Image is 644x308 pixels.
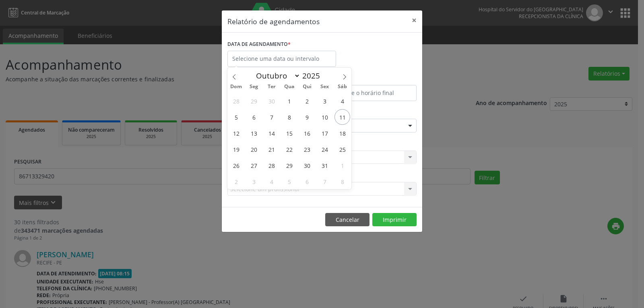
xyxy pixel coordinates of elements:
[246,141,262,157] span: Outubro 20, 2025
[334,84,351,89] span: Sáb
[264,125,279,141] span: Outubro 14, 2025
[334,109,350,125] span: Outubro 11, 2025
[372,213,417,227] button: Imprimir
[264,141,279,157] span: Outubro 21, 2025
[324,85,417,101] input: Selecione o horário final
[228,174,244,189] span: Novembro 2, 2025
[334,157,350,173] span: Novembro 1, 2025
[228,93,244,109] span: Setembro 28, 2025
[298,84,316,89] span: Qui
[246,157,262,173] span: Outubro 27, 2025
[227,16,320,27] h5: Relatório de agendamentos
[264,93,279,109] span: Setembro 30, 2025
[264,174,279,189] span: Novembro 4, 2025
[281,125,297,141] span: Outubro 15, 2025
[317,174,332,189] span: Novembro 7, 2025
[246,125,262,141] span: Outubro 13, 2025
[316,84,334,89] span: Sex
[299,93,315,109] span: Outubro 2, 2025
[299,125,315,141] span: Outubro 16, 2025
[228,157,244,173] span: Outubro 26, 2025
[299,109,315,125] span: Outubro 9, 2025
[406,10,422,30] button: Close
[281,93,297,109] span: Outubro 1, 2025
[228,141,244,157] span: Outubro 19, 2025
[264,157,279,173] span: Outubro 28, 2025
[281,174,297,189] span: Novembro 5, 2025
[300,70,327,81] input: Year
[299,174,315,189] span: Novembro 6, 2025
[281,84,298,89] span: Qua
[245,84,263,89] span: Seg
[228,125,244,141] span: Outubro 12, 2025
[317,125,332,141] span: Outubro 17, 2025
[227,38,291,51] label: DATA DE AGENDAMENTO
[246,174,262,189] span: Novembro 3, 2025
[281,109,297,125] span: Outubro 8, 2025
[227,84,245,89] span: Dom
[264,109,279,125] span: Outubro 7, 2025
[246,109,262,125] span: Outubro 6, 2025
[334,141,350,157] span: Outubro 25, 2025
[281,157,297,173] span: Outubro 29, 2025
[317,141,332,157] span: Outubro 24, 2025
[317,157,332,173] span: Outubro 31, 2025
[228,109,244,125] span: Outubro 5, 2025
[334,174,350,189] span: Novembro 8, 2025
[299,157,315,173] span: Outubro 30, 2025
[299,141,315,157] span: Outubro 23, 2025
[324,72,417,85] label: ATÉ
[334,125,350,141] span: Outubro 18, 2025
[252,70,300,81] select: Month
[246,93,262,109] span: Setembro 29, 2025
[263,84,281,89] span: Ter
[281,141,297,157] span: Outubro 22, 2025
[334,93,350,109] span: Outubro 4, 2025
[227,51,336,67] input: Selecione uma data ou intervalo
[317,109,332,125] span: Outubro 10, 2025
[317,93,332,109] span: Outubro 3, 2025
[325,213,369,227] button: Cancelar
